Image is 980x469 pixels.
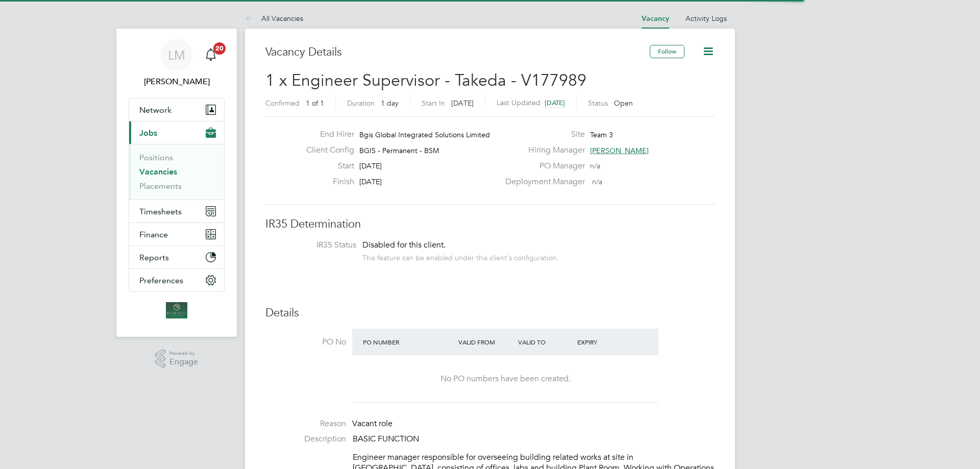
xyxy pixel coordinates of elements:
[685,14,727,23] a: Activity Logs
[614,98,633,108] span: Open
[166,302,187,318] img: aliceroserecruitment-logo-retina.png
[139,276,183,285] span: Preferences
[265,337,346,348] label: PO No
[575,333,634,351] div: Expiry
[590,146,649,155] span: [PERSON_NAME]
[129,269,224,291] button: Preferences
[588,98,608,108] label: Status
[168,48,185,62] span: LM
[169,349,198,358] span: Powered by
[245,14,303,23] a: All Vacancies
[590,161,600,170] span: n/a
[359,146,439,155] span: BGIS - Permanent - BSM
[298,177,354,187] label: Finish
[362,251,558,262] div: This feature can be enabled under this client's configuration.
[139,128,157,138] span: Jobs
[139,153,173,162] a: Positions
[353,434,715,445] p: BASIC FUNCTION
[129,98,224,121] button: Network
[381,98,399,108] span: 1 day
[265,70,586,90] span: 1 x Engineer Supervisor - Takeda - V177989
[265,306,715,320] h3: Details
[129,200,224,223] button: Timesheets
[139,105,171,115] span: Network
[352,418,393,429] span: Vacant role
[139,253,169,262] span: Reports
[129,144,224,200] div: Jobs
[298,129,354,140] label: End Hirer
[129,76,225,88] span: Lucas Maxwell
[359,130,490,139] span: Bgis Global Integrated Solutions Limited
[545,98,565,107] span: [DATE]
[456,333,516,351] div: Valid From
[265,217,715,232] h3: IR35 Determination
[499,177,585,187] label: Deployment Manager
[129,246,224,268] button: Reports
[499,129,585,140] label: Site
[451,98,474,108] span: [DATE]
[347,98,375,108] label: Duration
[592,177,602,186] span: n/a
[276,240,356,251] label: IR35 Status
[265,98,300,108] label: Confirmed
[298,145,354,156] label: Client Config
[265,45,650,60] h3: Vacancy Details
[359,161,382,170] span: [DATE]
[129,39,225,88] a: LM[PERSON_NAME]
[139,230,168,239] span: Finance
[362,240,446,250] span: Disabled for this client.
[201,39,221,71] a: 20
[650,45,684,58] button: Follow
[360,333,456,351] div: PO Number
[155,349,199,368] a: Powered byEngage
[642,14,669,23] a: Vacancy
[129,223,224,245] button: Finance
[516,333,575,351] div: Valid To
[422,98,445,108] label: Start In
[265,418,346,429] label: Reason
[359,177,382,186] span: [DATE]
[139,207,182,216] span: Timesheets
[129,302,225,318] a: Go to home page
[362,374,648,384] div: No PO numbers have been created.
[213,42,226,55] span: 20
[499,145,585,156] label: Hiring Manager
[298,161,354,171] label: Start
[139,167,177,177] a: Vacancies
[129,121,224,144] button: Jobs
[306,98,324,108] span: 1 of 1
[116,29,237,337] nav: Main navigation
[499,161,585,171] label: PO Manager
[265,434,346,445] label: Description
[169,358,198,366] span: Engage
[139,181,182,191] a: Placements
[497,98,541,107] label: Last Updated
[590,130,613,139] span: Team 3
